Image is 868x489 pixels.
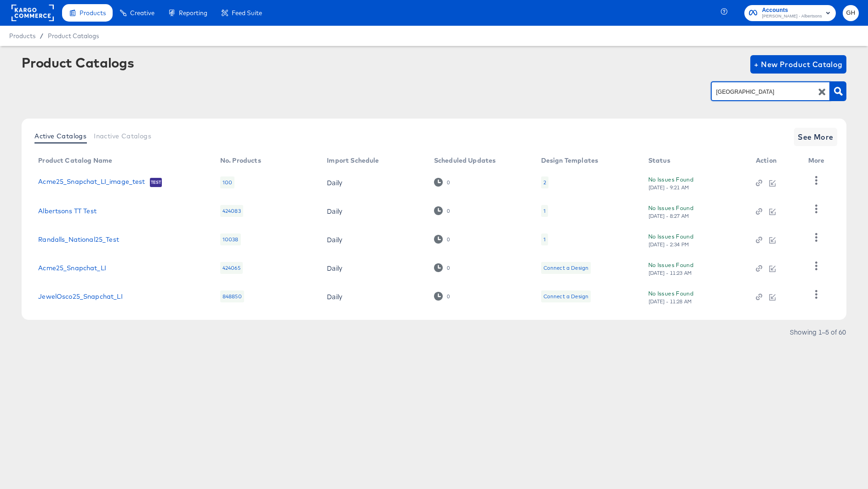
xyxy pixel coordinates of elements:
[446,208,450,214] div: 0
[541,176,548,188] div: 2
[220,176,234,188] div: 100
[320,197,426,225] td: Daily
[541,290,591,302] div: Connect a Design
[150,179,162,186] span: Test
[744,5,836,21] button: Accounts[PERSON_NAME] - Albertsons
[48,32,99,40] a: Product Catalogs
[220,262,243,274] div: 424065
[320,282,426,311] td: Daily
[798,131,834,143] span: See More
[320,254,426,282] td: Daily
[748,154,801,168] th: Action
[130,9,154,17] span: Creative
[434,292,450,301] div: 0
[843,5,859,21] button: GH
[38,236,119,243] a: Randalls_National25_Test
[750,55,846,74] button: + New Product Catalog
[754,58,843,71] span: + New Product Catalog
[327,157,379,164] div: Import Schedule
[434,206,450,215] div: 0
[434,263,450,272] div: 0
[801,154,836,168] th: More
[541,205,548,217] div: 1
[434,178,450,187] div: 0
[34,132,86,140] span: Active Catalogs
[446,236,450,243] div: 0
[38,157,112,164] div: Product Catalog Name
[543,264,588,272] div: Connect a Design
[641,154,748,168] th: Status
[714,86,812,97] input: Search Product Catalogs
[434,235,450,244] div: 0
[434,157,496,164] div: Scheduled Updates
[9,32,35,40] span: Products
[543,179,546,186] div: 2
[446,293,450,300] div: 0
[541,157,598,164] div: Design Templates
[35,32,48,40] span: /
[320,168,426,197] td: Daily
[38,178,145,187] a: Acme25_Snapchat_LI_image_test
[543,293,588,300] div: Connect a Design
[94,132,151,140] span: Inactive Catalogs
[762,13,822,20] span: [PERSON_NAME] - Albertsons
[38,264,106,272] a: Acme25_Snapchat_LI
[220,205,243,217] div: 424083
[543,236,546,243] div: 1
[762,6,822,15] span: Accounts
[794,128,837,146] button: See More
[541,233,548,245] div: 1
[22,55,134,70] div: Product Catalogs
[446,179,450,186] div: 0
[446,265,450,271] div: 0
[179,9,207,17] span: Reporting
[320,225,426,254] td: Daily
[789,329,846,335] div: Showing 1–5 of 60
[80,9,106,17] span: Products
[541,262,591,274] div: Connect a Design
[38,293,122,300] a: JewelOsco25_Snapchat_LI
[220,157,261,164] div: No. Products
[38,207,97,215] a: Albertsons TT Test
[220,290,244,302] div: 848850
[543,207,546,215] div: 1
[846,8,855,18] span: GH
[220,233,241,245] div: 10038
[232,9,262,17] span: Feed Suite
